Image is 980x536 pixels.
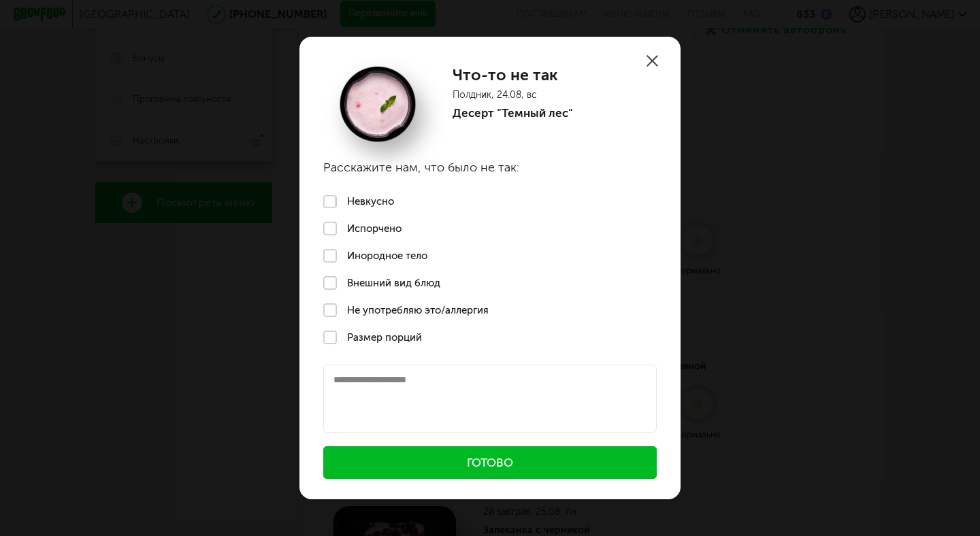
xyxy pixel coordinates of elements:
[299,215,681,242] label: Испорчено
[323,446,657,479] button: Готово
[453,106,573,120] p: Десерт "Темный лес"
[299,297,681,324] label: Не употребляю это/аллергия
[453,89,573,101] p: Полдник, 24.08, вс
[299,143,681,188] h3: Расскажите нам, что было не так:
[299,242,681,269] label: Инородное тело
[323,65,432,143] img: Десерт "Темный лес"
[299,324,681,351] label: Размер порций
[453,65,573,84] h1: Что-то не так
[299,188,681,216] label: Невкусно
[299,269,681,297] label: Внешний вид блюд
